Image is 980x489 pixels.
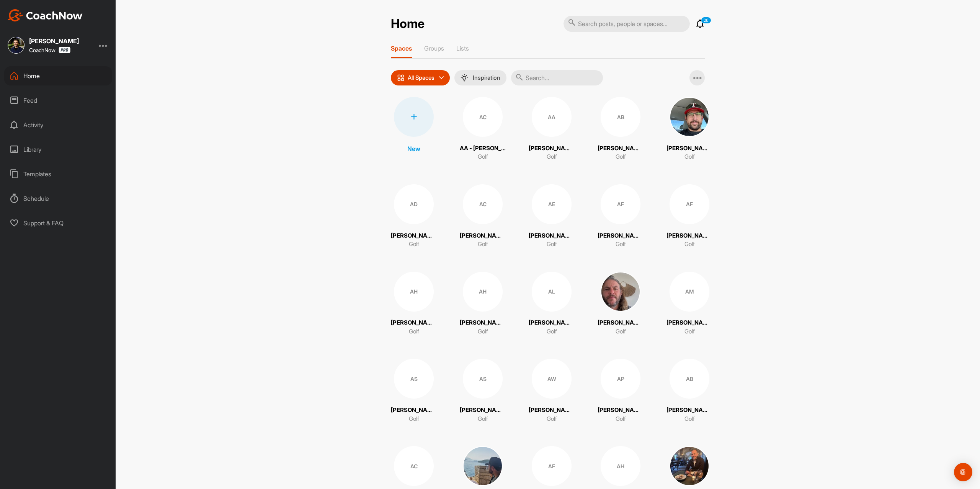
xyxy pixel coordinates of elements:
p: Groups [424,44,444,52]
div: AH [601,446,640,486]
div: AB [601,97,640,137]
a: [PERSON_NAME]Golf [598,272,644,336]
p: Golf [409,415,419,423]
p: [PERSON_NAME] [529,231,575,240]
p: [PERSON_NAME] [598,406,644,415]
p: Golf [684,327,695,336]
p: [PERSON_NAME] [666,231,712,240]
a: AC[PERSON_NAME] De La [PERSON_NAME]Golf [460,184,506,249]
p: Lists [456,44,469,52]
img: square_070bcfb37112b398d0b1e8e92526b093.jpg [601,272,640,312]
img: square_49fb5734a34dfb4f485ad8bdc13d6667.jpg [8,37,24,54]
div: AM [670,272,709,312]
p: Golf [547,153,557,161]
p: [PERSON_NAME] [598,144,644,153]
input: Search posts, people or spaces... [563,16,690,32]
a: AF[PERSON_NAME]Golf [666,184,712,249]
div: AS [394,359,434,399]
p: Golf [478,415,488,423]
div: Support & FAQ [4,213,112,233]
div: AC [463,97,503,137]
a: AH[PERSON_NAME]Golf [391,272,437,336]
p: [PERSON_NAME] [529,144,575,153]
div: AW [532,359,572,399]
a: ACAA - [PERSON_NAME]Golf [460,97,506,161]
p: Golf [478,153,488,161]
p: Golf [616,240,626,249]
p: Golf [547,327,557,336]
div: AH [463,272,503,312]
a: AS[PERSON_NAME]Golf [391,359,437,423]
a: AS[PERSON_NAME]Golf [460,359,506,423]
div: Templates [4,164,112,184]
p: Golf [547,415,557,423]
img: icon [397,74,405,82]
div: AL [532,272,572,312]
p: Golf [684,415,695,423]
div: AF [532,446,572,486]
div: AC [463,184,503,224]
p: Golf [478,327,488,336]
div: AC [394,446,434,486]
div: Schedule [4,189,112,208]
p: Golf [409,327,419,336]
img: menuIcon [461,74,468,82]
div: AH [394,272,434,312]
div: AE [532,184,572,224]
p: Spaces [391,44,412,52]
img: CoachNow [8,9,83,21]
img: square_1977211304866c651fe8574bfd4e6d3a.jpg [670,97,709,137]
div: AA [532,97,572,137]
p: Golf [684,240,695,249]
p: Golf [478,240,488,249]
p: [PERSON_NAME] [391,318,437,327]
p: [PERSON_NAME] [598,231,644,240]
p: Golf [684,153,695,161]
div: CoachNow [29,47,70,53]
p: [PERSON_NAME] [598,318,644,327]
a: AL[PERSON_NAME]Golf [529,272,575,336]
img: CoachNow Pro [59,47,70,53]
a: AA[PERSON_NAME]Golf [529,97,575,161]
div: AD [394,184,434,224]
p: Golf [616,415,626,423]
p: [PERSON_NAME] De La [PERSON_NAME] [460,231,506,240]
p: [PERSON_NAME] [460,406,506,415]
p: [PERSON_NAME] [391,231,437,240]
p: [PERSON_NAME] [391,406,437,415]
p: [PERSON_NAME] [460,318,506,327]
div: AF [601,184,640,224]
p: 26 [701,17,711,24]
a: AB[PERSON_NAME]Golf [598,97,644,161]
a: AH[PERSON_NAME]Golf [460,272,506,336]
a: [PERSON_NAME]Golf [666,97,712,161]
div: Activity [4,115,112,135]
div: Feed [4,91,112,110]
div: Open Intercom Messenger [954,463,972,481]
p: [PERSON_NAME] [529,318,575,327]
a: AB[PERSON_NAME]Golf [666,359,712,423]
div: AP [601,359,640,399]
input: Search... [511,70,603,85]
a: AF[PERSON_NAME]Golf [598,184,644,249]
p: Golf [616,153,626,161]
p: All Spaces [408,75,434,81]
div: [PERSON_NAME] [29,38,79,44]
p: Golf [409,240,419,249]
p: New [407,144,420,153]
div: AS [463,359,503,399]
a: AP[PERSON_NAME]Golf [598,359,644,423]
img: square_049a6ec984f4fa1c01185bedaf384c63.jpg [463,446,503,486]
div: AF [670,184,709,224]
p: AA - [PERSON_NAME] [460,144,506,153]
p: [PERSON_NAME] [666,318,712,327]
p: Golf [547,240,557,249]
p: Golf [616,327,626,336]
p: [PERSON_NAME] [529,406,575,415]
a: AW[PERSON_NAME]Golf [529,359,575,423]
a: AD[PERSON_NAME]Golf [391,184,437,249]
p: [PERSON_NAME] [666,406,712,415]
p: [PERSON_NAME] [666,144,712,153]
img: square_0537db405f2860793d61ccc0fadce736.jpg [670,446,709,486]
div: AB [670,359,709,399]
